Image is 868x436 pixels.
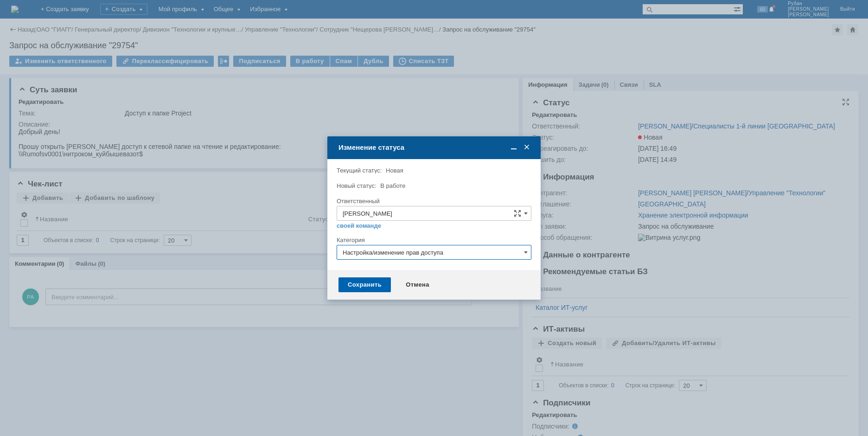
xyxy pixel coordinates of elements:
span: Свернуть (Ctrl + M) [509,143,518,152]
label: Новый статус: [337,182,377,189]
span: Новая [386,167,403,174]
span: В работе [380,182,405,189]
div: Изменение статуса [338,143,531,152]
div: Категория [337,237,530,243]
label: Текущий статус: [337,167,382,174]
div: Ответственный [337,198,530,204]
a: своей команде [337,222,381,230]
span: Сложная форма [514,210,521,217]
span: Закрыть [522,143,531,152]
